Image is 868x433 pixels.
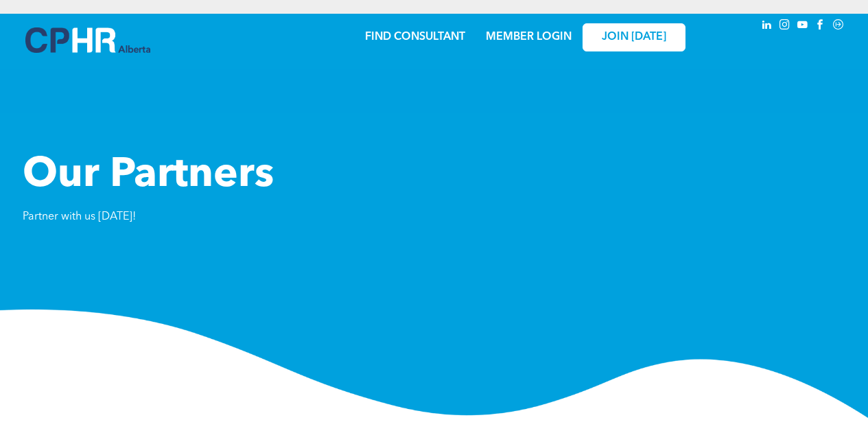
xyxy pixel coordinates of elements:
a: JOIN [DATE] [583,23,685,51]
a: linkedin [760,17,775,36]
img: A blue and white logo for cp alberta [25,27,150,53]
a: youtube [795,17,810,36]
a: facebook [813,17,828,36]
span: JOIN [DATE] [602,31,666,44]
span: Partner with us [DATE]! [23,211,136,222]
a: FIND CONSULTANT [365,32,465,43]
a: instagram [777,17,793,36]
a: MEMBER LOGIN [486,32,572,43]
span: Our Partners [23,155,274,196]
a: Social network [831,17,846,36]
